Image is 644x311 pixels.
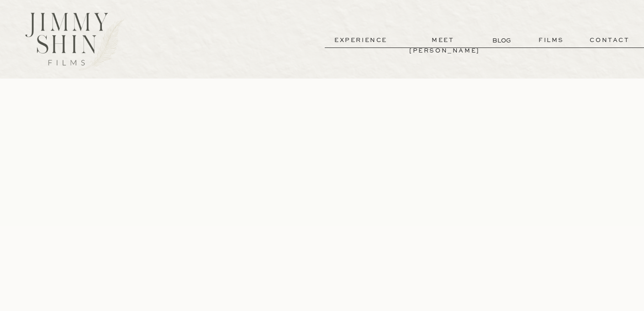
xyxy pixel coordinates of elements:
[492,36,513,45] a: BLOG
[577,35,643,46] a: contact
[327,35,395,46] a: experience
[529,35,574,46] a: films
[409,35,477,46] a: meet [PERSON_NAME]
